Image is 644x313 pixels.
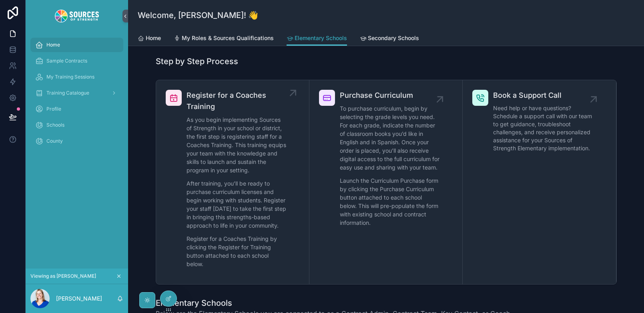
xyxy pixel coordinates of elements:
span: Secondary Schools [368,34,419,42]
span: Register for a Coaches Training [187,90,287,112]
p: To purchase curriculum, begin by selecting the grade levels you need. For each grade, indicate th... [340,104,440,172]
a: Book a Support CallNeed help or have questions? Schedule a support call with our team to get guid... [463,80,616,284]
span: Home [146,34,161,42]
a: Elementary Schools [287,31,347,46]
p: As you begin implementing Sources of Strength in your school or district, the first step is regis... [187,115,287,174]
a: Training Catalogue [30,86,123,100]
a: My Roles & Sources Qualifications [174,31,274,47]
h1: Welcome, [PERSON_NAME]! 👋 [138,10,258,21]
span: My Roles & Sources Qualifications [182,34,274,42]
a: Profile [30,102,123,116]
img: App logo [55,10,99,22]
h1: Elementary Schools [156,297,557,309]
a: My Training Sessions [30,70,123,84]
h1: Step by Step Process [156,56,238,67]
span: Viewing as [PERSON_NAME] [30,273,96,279]
span: Schools [46,122,64,128]
span: Book a Support Call [493,90,593,101]
span: County [46,138,63,144]
a: Purchase CurriculumTo purchase curriculum, begin by selecting the grade levels you need. For each... [309,80,463,284]
div: scrollable content [26,32,128,159]
span: Elementary Schools [295,34,347,42]
span: Sample Contracts [46,58,87,64]
a: Home [30,38,123,52]
span: Purchase Curriculum [340,90,440,101]
p: After training, you’ll be ready to purchase curriculum licenses and begin working with students. ... [187,179,287,230]
span: My Training Sessions [46,74,94,80]
p: Register for a Coaches Training by clicking the Register for Training button attached to each sch... [187,234,287,268]
span: Training Catalogue [46,90,89,96]
p: Launch the Curriculum Purchase form by clicking the Purchase Curriculum button attached to each s... [340,176,440,227]
a: Sample Contracts [30,54,123,68]
a: Schools [30,118,123,132]
span: Profile [46,106,61,112]
a: Home [138,31,161,47]
a: Secondary Schools [360,31,419,47]
p: [PERSON_NAME] [56,295,102,303]
a: County [30,134,123,148]
span: Need help or have questions? Schedule a support call with our team to get guidance, troubleshoot ... [493,104,593,152]
a: Register for a Coaches TrainingAs you begin implementing Sources of Strength in your school or di... [156,80,309,284]
span: Home [46,42,60,48]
